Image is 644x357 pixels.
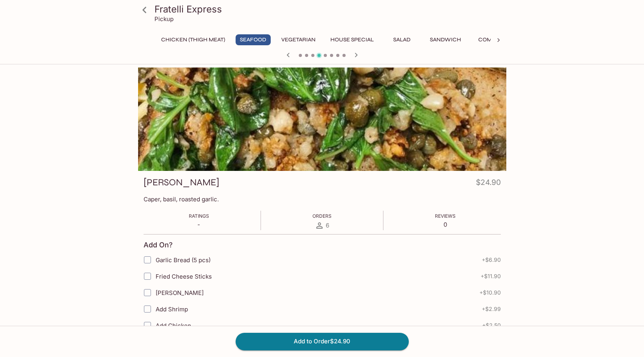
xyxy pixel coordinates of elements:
button: Salad [384,34,419,45]
h3: [PERSON_NAME] [144,176,219,188]
p: 0 [435,221,456,228]
p: - [189,221,209,228]
div: Fish Basilio [138,67,506,171]
span: Add Chicken [156,322,191,329]
button: House Special [326,34,378,45]
button: Vegetarian [277,34,320,45]
button: Sandwich [426,34,465,45]
span: Fried Cheese Sticks [156,273,212,280]
h4: Add On? [144,241,173,249]
span: Add Shrimp [156,305,188,313]
span: + $2.99 [482,306,501,312]
span: [PERSON_NAME] [156,289,204,297]
button: Seafood [236,34,271,45]
p: Pickup [154,15,174,23]
p: Caper, basil, roasted garlic. [144,195,501,203]
button: Add to Order$24.90 [236,333,409,350]
h4: $24.90 [476,176,501,192]
span: + $10.90 [479,290,501,296]
span: 6 [326,222,329,229]
span: + $2.50 [482,322,501,329]
button: Combo [472,34,507,45]
span: Orders [312,213,332,219]
span: Garlic Bread (5 pcs) [156,256,211,264]
span: Ratings [189,213,209,219]
h3: Fratelli Express [154,3,503,15]
span: + $6.90 [482,257,501,263]
span: + $11.90 [481,273,501,279]
span: Reviews [435,213,456,219]
button: Chicken (Thigh Meat) [157,34,229,45]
